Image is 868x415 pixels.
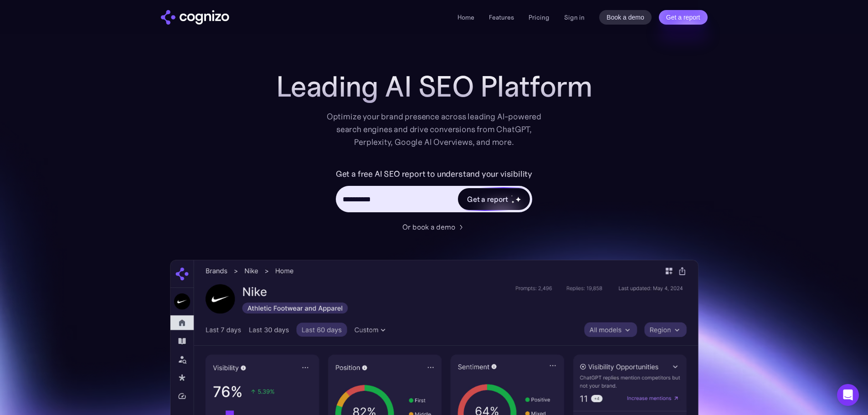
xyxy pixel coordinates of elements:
[599,10,652,25] a: Book a demo
[511,195,513,196] img: star
[659,10,708,25] a: Get a report
[529,13,550,21] a: Pricing
[402,221,466,232] a: Or book a demo
[161,10,229,25] img: cognizo logo
[467,194,508,205] div: Get a report
[564,12,585,23] a: Sign in
[161,10,229,25] a: home
[457,13,474,21] a: Home
[336,167,532,181] label: Get a free AI SEO report to understand your visibility
[515,196,521,202] img: star
[489,13,514,21] a: Features
[336,167,532,217] form: Hero URL Input Form
[322,110,546,149] div: Optimize your brand presence across leading AI-powered search engines and drive conversions from ...
[402,221,455,232] div: Or book a demo
[457,187,531,211] a: Get a reportstarstarstar
[276,70,592,103] h1: Leading AI SEO Platform
[837,384,859,406] div: Open Intercom Messenger
[511,200,514,204] img: star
